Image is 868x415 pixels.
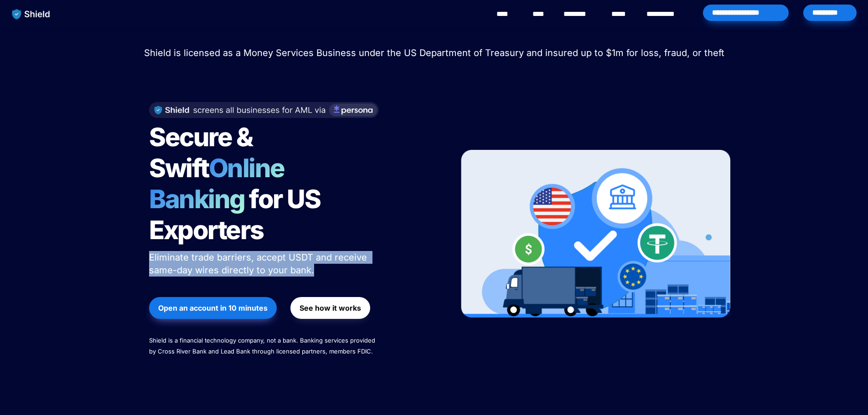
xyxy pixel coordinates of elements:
span: Eliminate trade barriers, accept USDT and receive same-day wires directly to your bank. [149,252,370,276]
a: Open an account in 10 minutes [149,292,277,323]
button: Open an account in 10 minutes [149,297,277,319]
span: for US Exporters [149,184,325,246]
span: Online Banking [149,153,294,215]
span: Secure & Swift [149,122,257,184]
button: See how it works [290,297,370,319]
a: See how it works [290,292,370,323]
span: Shield is licensed as a Money Services Business under the US Department of Treasury and insured u... [144,47,724,58]
span: Shield is a financial technology company, not a bank. Banking services provided by Cross River Ba... [149,337,377,355]
strong: See how it works [300,303,361,313]
img: website logo [8,5,55,24]
strong: Open an account in 10 minutes [158,303,268,313]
